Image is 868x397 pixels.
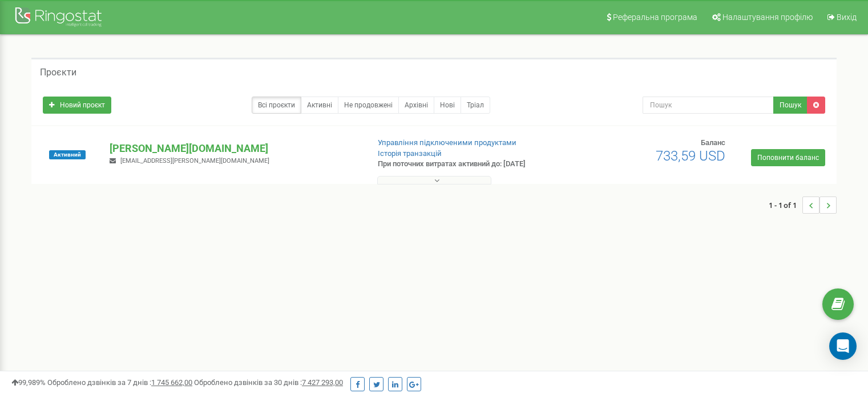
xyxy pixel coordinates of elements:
span: 1 - 1 of 1 [769,197,802,214]
a: Поповнити баланс [751,149,825,166]
a: Активні [301,97,338,114]
a: Новий проєкт [43,97,111,114]
span: Вихід [837,13,857,22]
span: Налаштування профілю [722,13,813,22]
span: Баланс [701,138,725,147]
p: При поточних витратах активний до: [DATE] [378,159,560,170]
h5: Проєкти [40,67,76,78]
a: Не продовжені [338,97,399,114]
u: 1 745 662,00 [151,378,192,387]
input: Пошук [643,97,774,114]
span: Активний [49,150,86,159]
a: Історія транзакцій [378,149,442,158]
a: Управління підключеними продуктами [378,138,516,147]
span: Оброблено дзвінків за 30 днів : [194,378,343,387]
span: Оброблено дзвінків за 7 днів : [47,378,192,387]
p: [PERSON_NAME][DOMAIN_NAME] [110,141,359,156]
button: Пошук [773,97,808,114]
a: Нові [434,97,461,114]
span: Реферальна програма [613,13,697,22]
nav: ... [769,185,837,225]
div: Open Intercom Messenger [829,332,857,360]
a: Всі проєкти [252,97,301,114]
span: 99,989% [11,378,46,387]
u: 7 427 293,00 [302,378,343,387]
a: Тріал [461,97,490,114]
span: [EMAIL_ADDRESS][PERSON_NAME][DOMAIN_NAME] [120,157,269,165]
a: Архівні [398,97,434,114]
span: 733,59 USD [656,148,725,164]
